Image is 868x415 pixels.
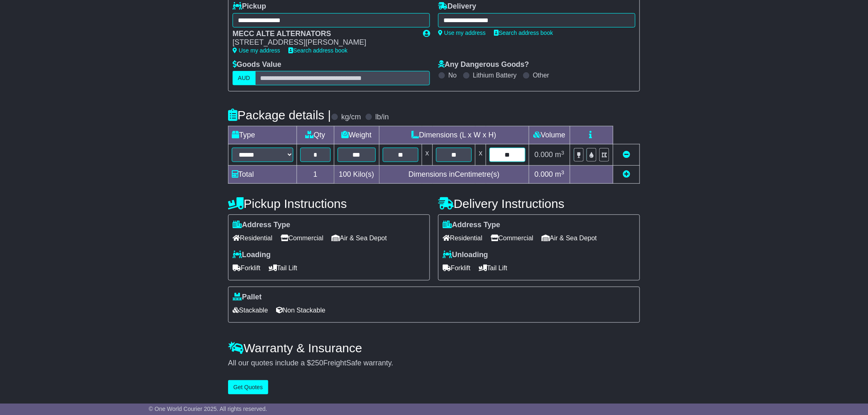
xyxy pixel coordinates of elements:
sup: 3 [561,150,564,156]
span: Forklift [233,262,260,274]
label: kg/cm [341,113,361,122]
label: Loading [233,251,271,260]
label: No [448,71,457,79]
span: 0.000 [535,170,553,178]
td: Total [228,166,297,184]
span: Commercial [281,232,323,244]
div: All our quotes include a $ FreightSafe warranty. [228,359,640,368]
span: Non Stackable [276,304,325,317]
button: Get Quotes [228,380,268,394]
a: Add new item [623,170,630,178]
span: m [555,170,564,178]
a: Use my address [438,30,486,36]
td: Dimensions in Centimetre(s) [379,166,529,184]
td: Volume [529,126,570,144]
td: Dimensions (L x W x H) [379,126,529,144]
span: Tail Lift [269,262,297,274]
label: AUD [233,71,256,85]
span: Stackable [233,304,268,317]
label: Pallet [233,293,262,302]
label: Any Dangerous Goods? [438,60,529,69]
a: Use my address [233,47,280,54]
label: Delivery [438,2,476,11]
label: Other [533,71,549,79]
label: Address Type [443,221,500,230]
td: x [422,144,433,166]
label: Pickup [233,2,266,11]
label: lb/in [375,113,389,122]
div: [STREET_ADDRESS][PERSON_NAME] [233,38,415,47]
span: Residential [233,232,272,244]
label: Unloading [443,251,488,260]
td: Kilo(s) [334,166,379,184]
span: m [555,150,564,159]
span: Forklift [443,262,471,274]
span: Commercial [491,232,533,244]
span: Air & Sea Depot [542,232,597,244]
span: © One World Courier 2025. All rights reserved. [149,406,267,412]
td: Qty [297,126,334,144]
td: 1 [297,166,334,184]
td: Weight [334,126,379,144]
h4: Warranty & Insurance [228,341,640,355]
span: Air & Sea Depot [332,232,387,244]
span: 0.000 [535,150,553,159]
span: 100 [339,170,351,178]
a: Search address book [288,47,347,54]
h4: Pickup Instructions [228,197,430,210]
span: Residential [443,232,482,244]
span: 250 [311,359,323,367]
a: Search address book [494,30,553,36]
td: Type [228,126,297,144]
span: Tail Lift [479,262,507,274]
div: MECC ALTE ALTERNATORS [233,30,415,39]
label: Goods Value [233,60,281,69]
td: x [475,144,486,166]
a: Remove this item [623,150,630,159]
h4: Package details | [228,108,331,122]
h4: Delivery Instructions [438,197,640,210]
sup: 3 [561,169,564,176]
label: Lithium Battery [473,71,517,79]
label: Address Type [233,221,290,230]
